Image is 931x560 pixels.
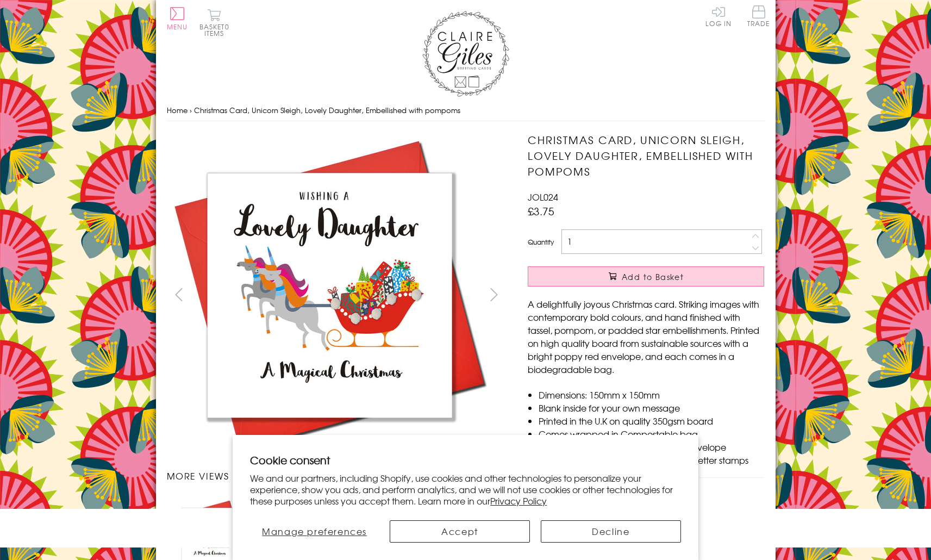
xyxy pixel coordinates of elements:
[705,5,732,27] a: Log In
[541,520,681,543] button: Decline
[167,469,507,482] h3: More views
[194,105,460,115] span: Christmas Card, Unicorn Sleigh, Lovely Daughter, Embellished with pompoms
[528,190,558,203] span: JOL024
[422,11,509,97] img: Claire Giles Greetings Cards
[506,132,832,458] img: Christmas Card, Unicorn Sleigh, Lovely Daughter, Embellished with pompoms
[390,520,530,543] button: Accept
[482,282,506,307] button: next
[167,7,188,30] button: Menu
[622,271,684,282] span: Add to Basket
[199,9,229,36] button: Basket0 items
[539,427,764,440] li: Comes wrapped in Compostable bag
[166,132,492,458] img: Christmas Card, Unicorn Sleigh, Lovely Daughter, Embellished with pompoms
[167,282,191,307] button: prev
[262,525,367,538] span: Manage preferences
[528,297,764,376] p: A delightfully joyous Christmas card. Striking images with contemporary bold colours, and hand fi...
[204,22,229,38] span: 0 items
[167,22,188,32] span: Menu
[190,105,192,115] span: ›
[528,237,554,247] label: Quantity
[539,401,764,414] li: Blank inside for your own message
[747,5,770,29] a: Trade
[539,414,764,427] li: Printed in the U.K on quality 350gsm board
[250,452,681,468] h2: Cookie consent
[528,132,764,179] h1: Christmas Card, Unicorn Sleigh, Lovely Daughter, Embellished with pompoms
[528,203,554,219] span: £3.75
[250,472,681,506] p: We and our partners, including Shopify, use cookies and other technologies to personalize your ex...
[167,105,188,115] a: Home
[167,99,765,122] nav: breadcrumbs
[747,5,770,27] span: Trade
[539,388,764,401] li: Dimensions: 150mm x 150mm
[250,520,379,543] button: Manage preferences
[528,266,764,287] button: Add to Basket
[490,494,547,507] a: Privacy Policy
